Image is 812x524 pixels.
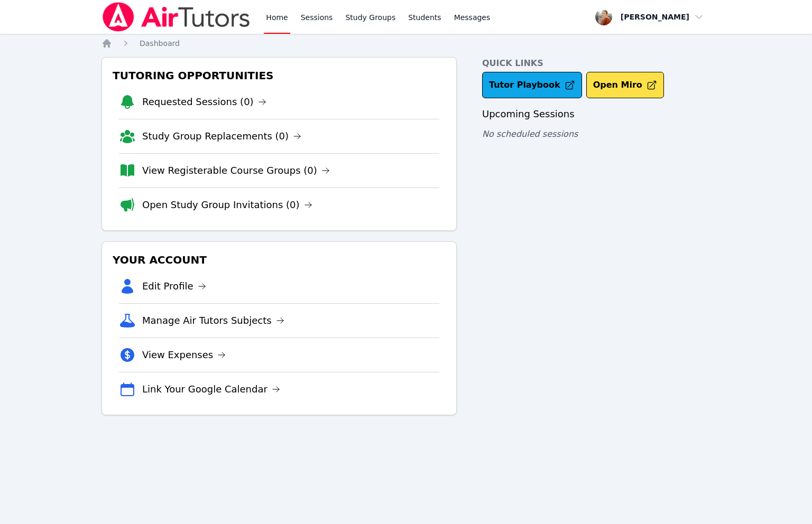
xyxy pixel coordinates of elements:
h3: Your Account [110,250,448,269]
h4: Quick Links [482,57,710,70]
span: Messages [454,12,491,23]
a: Open Study Group Invitations (0) [142,198,312,212]
button: Open Miro [586,72,664,98]
a: Edit Profile [142,279,206,294]
span: No scheduled sessions [482,129,578,139]
a: View Expenses [142,348,226,362]
a: Dashboard [140,38,180,49]
img: Air Tutors [101,2,251,32]
a: Tutor Playbook [482,72,582,98]
nav: Breadcrumb [101,38,710,49]
a: Link Your Google Calendar [142,382,280,397]
h3: Upcoming Sessions [482,107,710,121]
a: View Registerable Course Groups (0) [142,163,330,178]
a: Study Group Replacements (0) [142,129,301,144]
a: Manage Air Tutors Subjects [142,313,284,328]
span: Dashboard [140,39,180,48]
a: Requested Sessions (0) [142,95,266,109]
h3: Tutoring Opportunities [110,66,448,85]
